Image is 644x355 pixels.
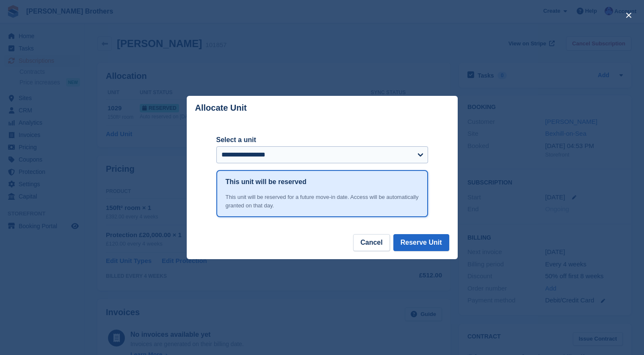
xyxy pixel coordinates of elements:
div: This unit will be reserved for a future move-in date. Access will be automatically granted on tha... [226,193,419,210]
label: Select a unit [216,135,428,145]
h1: This unit will be reserved [226,177,307,187]
button: Reserve Unit [393,234,449,251]
p: Allocate Unit [195,103,247,113]
button: Cancel [353,234,390,251]
button: close [622,8,636,22]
